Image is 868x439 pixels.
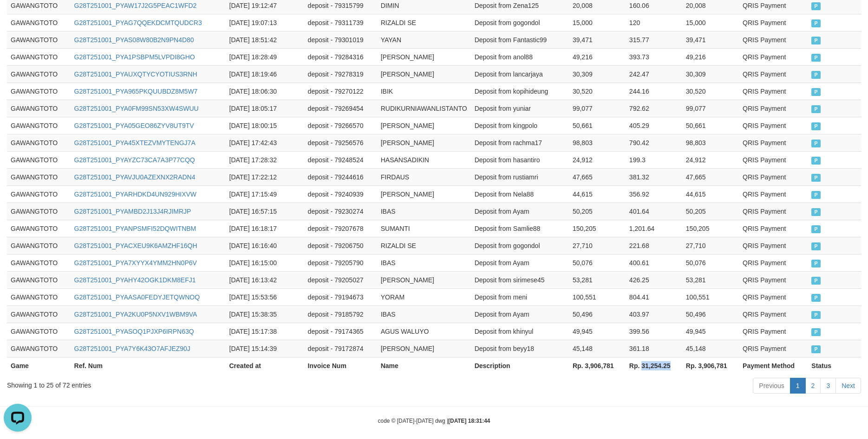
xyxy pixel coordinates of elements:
[682,168,739,185] td: 47,665
[226,185,304,203] td: [DATE] 17:15:49
[7,48,71,65] td: GAWANGTOTO
[226,305,304,323] td: [DATE] 15:38:35
[7,151,71,168] td: GAWANGTOTO
[7,305,71,323] td: GAWANGTOTO
[811,140,821,147] span: PAID
[7,254,71,271] td: GAWANGTOTO
[7,83,71,100] td: GAWANGTOTO
[304,134,377,151] td: deposit - 79256576
[7,117,71,134] td: GAWANGTOTO
[304,357,377,374] th: Invoice Num
[569,100,626,117] td: 99,077
[74,88,198,95] a: G28T251001_PYA965PKQUUBDZ8M5W7
[569,288,626,305] td: 100,551
[304,65,377,83] td: deposit - 79278319
[304,271,377,288] td: deposit - 79205027
[739,65,808,83] td: QRIS Payment
[739,305,808,323] td: QRIS Payment
[226,14,304,31] td: [DATE] 19:07:13
[226,117,304,134] td: [DATE] 18:00:15
[471,357,569,374] th: Description
[626,237,682,254] td: 221.68
[811,174,821,182] span: PAID
[304,117,377,134] td: deposit - 79266570
[7,168,71,185] td: GAWANGTOTO
[626,168,682,185] td: 381.32
[226,168,304,185] td: [DATE] 17:22:12
[626,357,682,374] th: Rp. 31,254.25
[626,185,682,203] td: 356.92
[471,100,569,117] td: Deposit from yuniar
[471,203,569,220] td: Deposit from Ayam
[739,357,808,374] th: Payment Method
[74,19,202,26] a: G28T251001_PYAG7QQEKDCMTQUDCR3
[74,156,195,164] a: G28T251001_PYAYZC73CA7A3P77CQQ
[74,2,197,9] a: G28T251001_PYAW17J2G5PEAC1WFD2
[811,191,821,199] span: PAID
[7,323,71,340] td: GAWANGTOTO
[7,100,71,117] td: GAWANGTOTO
[304,100,377,117] td: deposit - 79269454
[626,65,682,83] td: 242.47
[811,88,821,96] span: PAID
[7,65,71,83] td: GAWANGTOTO
[569,134,626,151] td: 98,803
[682,254,739,271] td: 50,076
[739,237,808,254] td: QRIS Payment
[226,288,304,305] td: [DATE] 15:53:56
[377,220,471,237] td: SUMANTI
[304,288,377,305] td: deposit - 79194673
[304,340,377,357] td: deposit - 79172874
[682,134,739,151] td: 98,803
[626,100,682,117] td: 792.62
[7,377,355,390] div: Showing 1 to 25 of 72 entries
[739,100,808,117] td: QRIS Payment
[74,276,196,284] a: G28T251001_PYAHY42OGK1DKM8EFJ1
[739,340,808,357] td: QRIS Payment
[377,117,471,134] td: [PERSON_NAME]
[569,203,626,220] td: 50,205
[626,340,682,357] td: 361.18
[7,14,71,31] td: GAWANGTOTO
[7,203,71,220] td: GAWANGTOTO
[304,323,377,340] td: deposit - 79174365
[226,151,304,168] td: [DATE] 17:28:32
[74,36,194,44] a: G28T251001_PYAS08W80B2N9PN4D80
[682,14,739,31] td: 15,000
[626,271,682,288] td: 426.25
[569,340,626,357] td: 45,148
[74,191,197,198] a: G28T251001_PYARHDKD4UN929HIXVW
[626,14,682,31] td: 120
[569,237,626,254] td: 27,710
[7,237,71,254] td: GAWANGTOTO
[471,134,569,151] td: Deposit from rachma17
[471,117,569,134] td: Deposit from kingpolo
[808,357,861,374] th: Status
[304,31,377,48] td: deposit - 79301019
[7,271,71,288] td: GAWANGTOTO
[377,323,471,340] td: AGUS WALUYO
[377,65,471,83] td: [PERSON_NAME]
[569,168,626,185] td: 47,665
[682,203,739,220] td: 50,205
[682,117,739,134] td: 50,661
[811,225,821,233] span: PAID
[739,203,808,220] td: QRIS Payment
[74,173,196,181] a: G28T251001_PYAVJU0AZEXNX2RADN4
[569,31,626,48] td: 39,471
[626,117,682,134] td: 405.29
[471,237,569,254] td: Deposit from gogondol
[569,14,626,31] td: 15,000
[74,122,194,129] a: G28T251001_PYA05GEO86ZYV8UT9TV
[471,168,569,185] td: Deposit from rustiamri
[377,151,471,168] td: HASANSADIKIN
[74,53,195,61] a: G28T251001_PYA1PSBPM5LVPDI8GHO
[304,14,377,31] td: deposit - 79311739
[304,254,377,271] td: deposit - 79205790
[739,323,808,340] td: QRIS Payment
[74,105,199,112] a: G28T251001_PYA0FM99SN53XW4SWUU
[739,83,808,100] td: QRIS Payment
[753,378,790,394] a: Previous
[471,65,569,83] td: Deposit from lancarjaya
[739,48,808,65] td: QRIS Payment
